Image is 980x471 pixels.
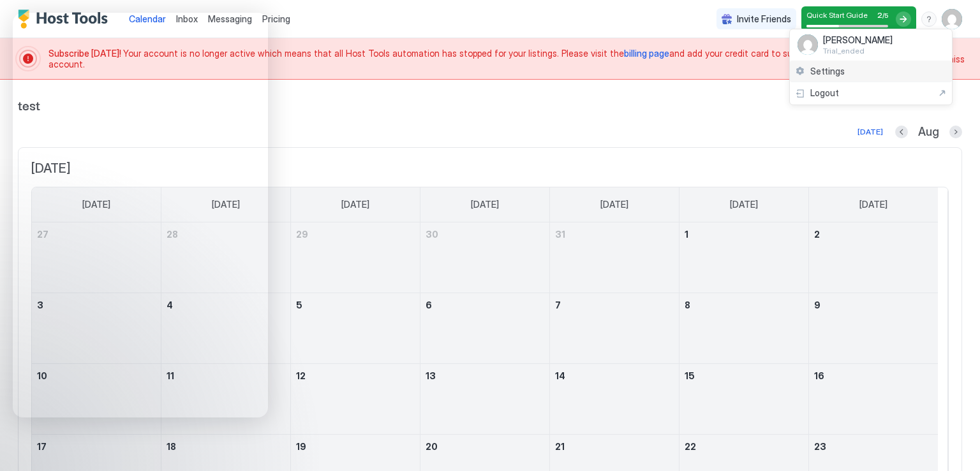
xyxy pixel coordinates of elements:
[823,34,893,46] span: [PERSON_NAME]
[13,428,43,458] iframe: Intercom live chat
[13,13,268,417] iframe: Intercom live chat
[810,66,845,77] span: Settings
[810,87,839,99] span: Logout
[823,46,893,55] span: Trial_ended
